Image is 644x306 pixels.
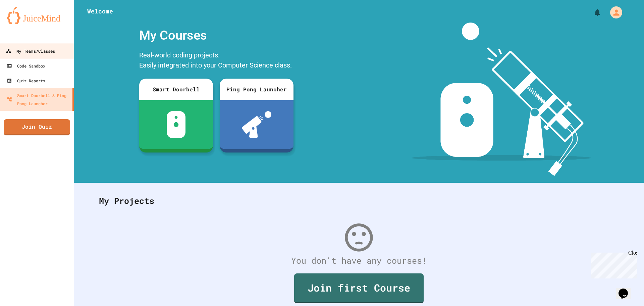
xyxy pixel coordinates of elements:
[4,119,70,135] a: Join Quiz
[92,254,626,267] div: You don't have any courses!
[242,111,272,138] img: ppl-with-ball.png
[588,250,637,278] iframe: chat widget
[167,111,186,138] img: sdb-white.svg
[7,77,45,85] div: Quiz Reports
[581,7,603,18] div: My Notifications
[7,7,67,24] img: logo-orange.svg
[92,188,626,214] div: My Projects
[139,79,213,100] div: Smart Doorbell
[7,91,70,107] div: Smart Doorbell & Ping Pong Launcher
[220,79,293,100] div: Ping Pong Launcher
[412,23,591,176] img: banner-image-my-projects.png
[136,48,297,74] div: Real-world coding projects. Easily integrated into your Computer Science class.
[616,279,637,299] iframe: chat widget
[294,273,424,303] a: Join first Course
[3,3,46,43] div: Chat with us now!Close
[7,62,45,70] div: Code Sandbox
[603,5,624,20] div: My Account
[6,47,55,55] div: My Teams/Classes
[136,23,297,48] div: My Courses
